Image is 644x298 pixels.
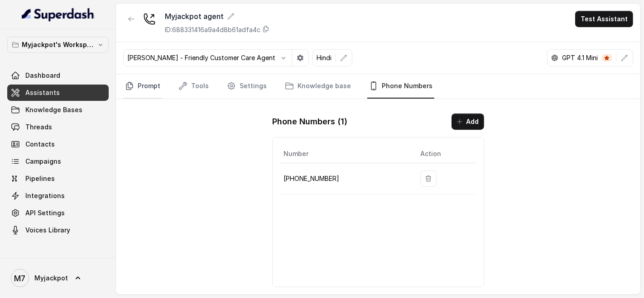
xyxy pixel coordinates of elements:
a: Contacts [7,136,109,152]
span: Myjackpot [34,274,68,283]
button: Test Assistant [575,11,633,27]
span: Campaigns [25,157,61,166]
th: Action [413,145,476,163]
a: Knowledge base [283,74,353,99]
span: Threads [25,123,52,132]
a: Prompt [123,74,162,99]
h1: Phone Numbers ( 1 ) [272,114,347,129]
a: Voices Library [7,222,109,238]
div: Myjackpot agent [165,11,269,22]
a: Settings [225,74,269,99]
p: GPT 4.1 Mini [562,53,598,62]
nav: Tabs [123,74,633,99]
img: light.svg [22,7,95,22]
a: Integrations [7,188,109,204]
span: API Settings [25,208,65,218]
a: Myjackpot [7,265,109,291]
p: [PHONE_NUMBER] [284,173,406,184]
button: Myjackpot's Workspace [7,37,109,53]
a: Dashboard [7,67,109,84]
svg: openai logo [551,54,558,61]
a: Threads [7,119,109,135]
p: ID: 688331416a9a4d8b61adfa4c [165,25,260,34]
th: Number [280,145,413,163]
span: Dashboard [25,71,60,80]
p: [PERSON_NAME] - Friendly Customer Care Agent [127,53,275,62]
a: Assistants [7,85,109,101]
a: Knowledge Bases [7,102,109,118]
a: Pipelines [7,170,109,187]
span: Knowledge Bases [25,105,82,114]
span: Assistants [25,88,60,97]
p: Myjackpot's Workspace [22,39,94,50]
p: Hindi [317,53,332,62]
span: Pipelines [25,174,55,183]
text: M7 [14,274,26,283]
a: Phone Numbers [367,74,434,99]
span: Integrations [25,191,65,200]
a: Tools [177,74,211,99]
a: Campaigns [7,153,109,170]
span: Voices Library [25,226,70,235]
span: Contacts [25,140,55,149]
button: Add [452,114,484,130]
a: API Settings [7,205,109,221]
